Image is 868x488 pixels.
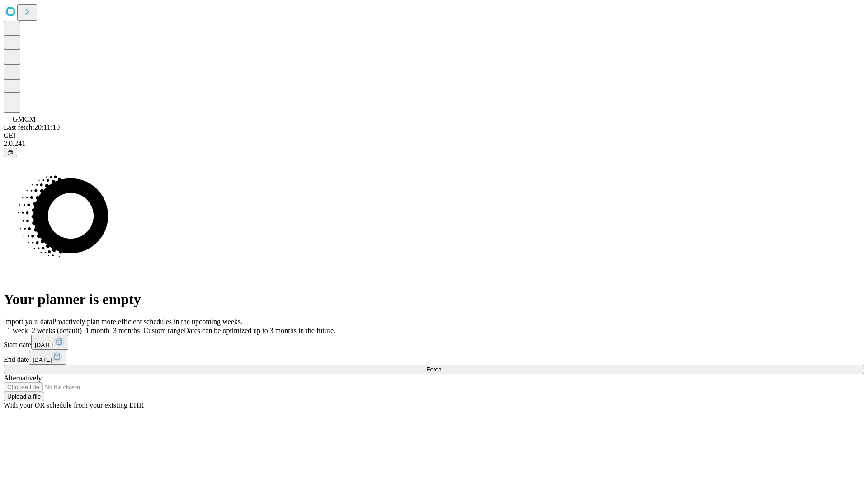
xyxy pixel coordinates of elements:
[4,374,42,382] span: Alternatively
[4,318,52,325] span: Import your data
[4,131,864,140] div: GEI
[35,342,54,348] span: [DATE]
[4,335,864,350] div: Start date
[4,291,864,308] h1: Your planner is empty
[113,327,140,334] span: 3 months
[7,327,28,334] span: 1 week
[7,149,14,156] span: @
[143,327,184,334] span: Custom range
[32,327,82,334] span: 2 weeks (default)
[4,365,864,374] button: Fetch
[426,366,441,373] span: Fetch
[52,318,242,325] span: Proactively plan more efficient schedules in the upcoming weeks.
[85,327,109,334] span: 1 month
[13,115,36,123] span: GMCM
[4,123,60,131] span: Last fetch: 20:11:10
[4,401,144,409] span: With your OR schedule from your existing EHR
[29,350,66,365] button: [DATE]
[33,357,52,363] span: [DATE]
[4,140,864,148] div: 2.0.241
[4,350,864,365] div: End date
[31,335,68,350] button: [DATE]
[4,148,17,157] button: @
[184,327,335,334] span: Dates can be optimized up to 3 months in the future.
[4,392,44,401] button: Upload a file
